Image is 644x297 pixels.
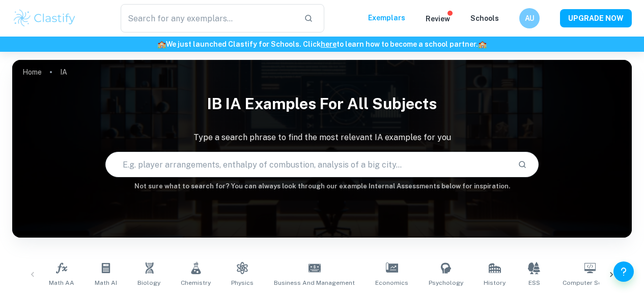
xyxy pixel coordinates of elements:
[528,278,540,287] span: ESS
[181,278,211,287] span: Chemistry
[470,14,499,22] a: Schools
[22,65,42,79] a: Home
[231,278,254,287] span: Physics
[137,278,160,287] span: Biology
[106,150,510,179] input: E.g. player arrangements, enthalpy of combustion, analysis of a big city...
[368,12,405,23] p: Exemplars
[560,9,632,27] button: UPGRADE NOW
[95,278,117,287] span: Math AI
[12,181,632,191] h6: Not sure what to search for? You can always look through our example Internal Assessments below f...
[157,40,166,48] span: 🏫
[375,278,408,287] span: Economics
[429,278,463,287] span: Psychology
[121,4,296,32] input: Search for any exemplars...
[426,13,450,24] p: Review
[12,8,77,28] img: Clastify logo
[484,278,506,287] span: History
[321,40,337,48] a: here
[478,40,487,48] span: 🏫
[563,278,618,287] span: Computer Science
[613,261,634,282] button: Help and Feedback
[2,39,642,50] h6: We just launched Clastify for Schools. Click to learn how to become a school partner.
[274,278,355,287] span: Business and Management
[49,278,74,287] span: Math AA
[12,88,632,119] h1: IB IA examples for all subjects
[519,8,540,28] button: AU
[60,67,67,78] p: IA
[514,156,531,173] button: Search
[12,131,632,144] p: Type a search phrase to find the most relevant IA examples for you
[524,13,536,24] h6: AU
